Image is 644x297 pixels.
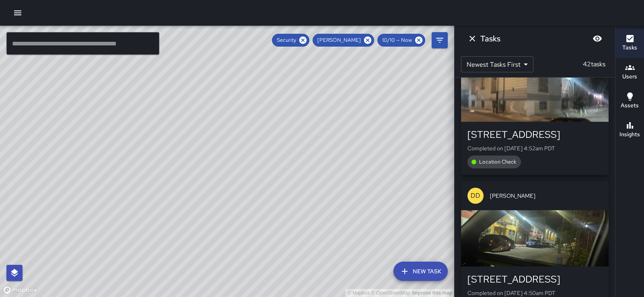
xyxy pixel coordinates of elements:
[313,36,366,44] span: [PERSON_NAME]
[615,58,644,87] button: Users
[622,43,637,52] h6: Tasks
[615,116,644,145] button: Insights
[393,262,448,281] button: New Task
[272,34,309,47] div: Security
[615,29,644,58] button: Tasks
[615,87,644,116] button: Assets
[432,32,448,48] button: Filters
[313,34,374,47] div: [PERSON_NAME]
[464,31,480,47] button: Dismiss
[480,32,500,45] h6: Tasks
[621,101,639,110] h6: Assets
[461,56,533,72] div: Newest Tasks First
[589,31,605,47] button: Blur
[272,36,301,44] span: Security
[467,128,602,141] div: [STREET_ADDRESS]
[580,59,609,69] p: 42 tasks
[377,36,417,44] span: 10/10 — Now
[471,191,480,201] p: DD
[474,158,521,166] span: Location Check
[622,72,637,81] h6: Users
[467,289,602,297] p: Completed on [DATE] 4:50am PDT
[467,273,602,286] div: [STREET_ADDRESS]
[490,192,602,200] span: [PERSON_NAME]
[467,144,602,152] p: Completed on [DATE] 4:52am PDT
[619,130,640,139] h6: Insights
[377,34,425,47] div: 10/10 — Now
[461,37,609,175] button: DD[PERSON_NAME][STREET_ADDRESS]Completed on [DATE] 4:52am PDTLocation Check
